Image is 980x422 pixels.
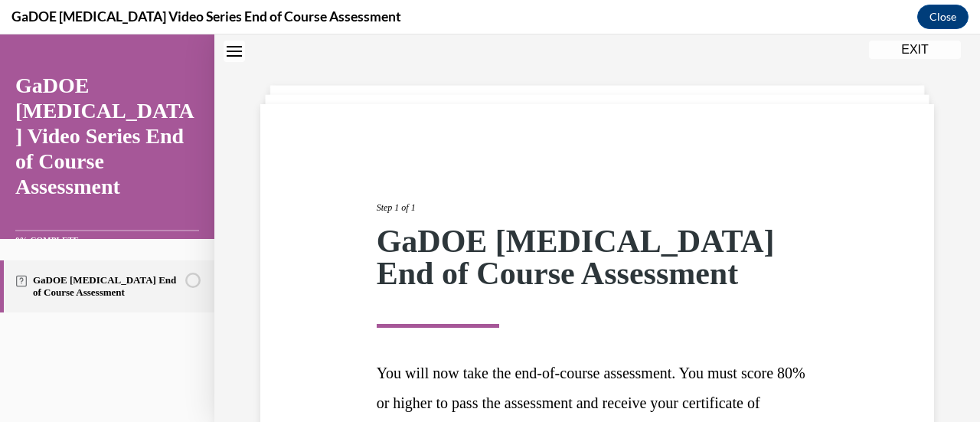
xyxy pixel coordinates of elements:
[377,191,818,255] div: GaDOE [MEDICAL_DATA] End of Course Assessment
[15,38,199,165] a: GaDOE [MEDICAL_DATA] Video Series End of Course Assessment
[15,201,199,211] div: 0% COMPLETE
[377,330,805,407] span: You will now take the end-of-course assessment. You must score 80% or higher to pass the assessme...
[917,5,969,29] button: Close
[224,6,245,28] button: Close navigation menu
[377,165,818,182] div: Step 1 of 1
[11,7,401,26] h4: GaDOE [MEDICAL_DATA] Video Series End of Course Assessment
[869,6,961,25] button: EXIT
[185,238,201,254] svg: Unstarted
